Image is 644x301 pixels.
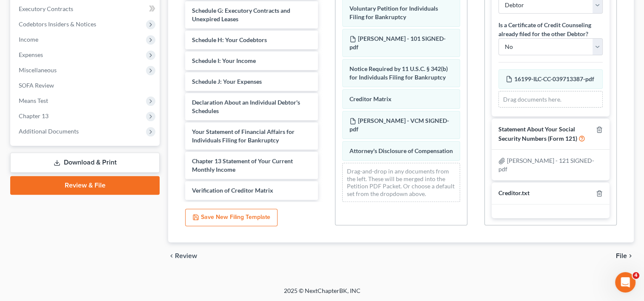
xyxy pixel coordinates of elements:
i: chevron_right [627,253,634,259]
span: Creditor Matrix [349,95,392,102]
span: Attorney's Disclosure of Compensation [349,147,453,154]
div: Drag documents here. [498,91,603,108]
button: chevron_left Review [168,253,206,259]
span: Codebtors Insiders & Notices [19,20,96,28]
span: [PERSON_NAME] - 101 SIGNED-pdf [349,35,446,51]
span: Statement About Your Social Security Numbers (Form 121) [498,125,577,142]
span: Declaration About an Individual Debtor's Schedules [192,99,300,114]
button: Save New Filing Template [185,209,278,227]
span: [PERSON_NAME] - VCM SIGNED-pdf [349,117,449,133]
span: Chapter 13 Statement of Your Current Monthly Income [192,157,293,173]
span: Review [175,253,197,259]
span: Verification of Creditor Matrix [192,187,273,194]
div: Drag-and-drop in any documents from the left. These will be merged into the Petition PDF Packet. ... [342,163,460,202]
span: Schedule H: Your Codebtors [192,36,267,43]
a: Download & Print [10,153,160,173]
span: Executory Contracts [19,5,73,12]
a: Executory Contracts [12,1,160,17]
span: Chapter 13 [19,112,49,119]
span: 16199-ILC-CC-039713387-pdf [514,75,594,82]
i: chevron_left [168,253,175,259]
span: Schedule I: Your Income [192,57,256,64]
span: Schedule G: Executory Contracts and Unexpired Leases [192,7,290,23]
span: Additional Documents [19,128,79,135]
span: 4 [633,272,639,279]
span: SOFA Review [19,82,54,89]
label: Is a Certificate of Credit Counseling already filed for the other Debtor? [498,20,603,38]
div: Creditor.txt [498,189,530,197]
span: Voluntary Petition for Individuals Filing for Bankruptcy [349,5,438,20]
a: Review & File [10,176,160,195]
span: File [616,253,627,259]
span: Means Test [19,97,48,104]
span: Notice Required by 11 U.S.C. § 342(b) for Individuals Filing for Bankruptcy [349,65,448,81]
a: SOFA Review [12,78,160,93]
span: Your Statement of Financial Affairs for Individuals Filing for Bankruptcy [192,128,295,144]
iframe: Intercom live chat [615,272,635,292]
span: Income [19,36,38,43]
span: Miscellaneous [19,66,57,74]
span: Schedule J: Your Expenses [192,78,262,85]
span: Expenses [19,51,43,58]
span: [PERSON_NAME] - 121 SIGNED-pdf [498,157,594,173]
